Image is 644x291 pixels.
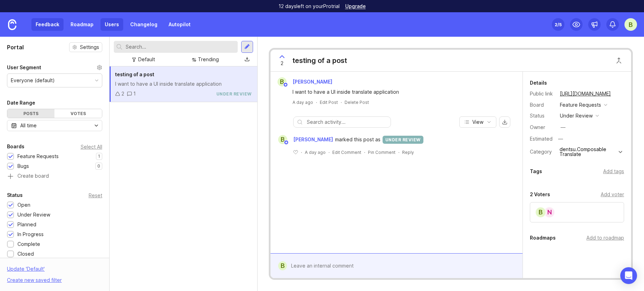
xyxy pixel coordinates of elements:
[402,149,414,155] div: Reply
[20,122,37,129] div: All time
[293,56,347,65] div: testing of a post
[277,77,287,86] div: B
[364,149,365,155] div: ·
[138,56,155,63] div: Default
[341,99,342,105] div: ·
[91,123,102,128] svg: toggle icon
[530,148,554,156] div: Category
[293,88,509,96] div: I want to have a UI inside translate application
[535,207,546,218] div: B
[612,54,626,68] button: Close button
[561,123,565,131] div: —
[560,101,601,109] div: Feature Requests
[274,135,335,144] a: B[PERSON_NAME]
[7,265,45,276] div: Update ' Default '
[301,149,302,155] div: ·
[293,136,333,143] span: [PERSON_NAME]
[335,136,380,143] span: marked this post as
[601,191,624,198] div: Add voter
[110,66,257,102] a: testing of a postI want to have a UI inside translate application21under review
[305,149,326,155] span: A day ago
[17,152,59,160] div: Feature Requests
[281,59,283,67] span: 2
[624,18,637,31] button: B
[7,109,54,118] div: Posts
[345,99,369,105] div: Delete Post
[273,77,338,86] a: B[PERSON_NAME]
[556,134,565,143] div: —
[101,18,123,31] a: Users
[126,43,235,51] input: Search...
[7,191,23,199] div: Status
[278,261,287,270] div: B
[7,99,35,107] div: Date Range
[133,90,136,98] div: 1
[115,80,252,88] div: I want to have a UI inside translate application
[558,89,613,98] a: [URL][DOMAIN_NAME]
[316,99,317,105] div: ·
[115,71,154,77] span: testing of a post
[69,42,102,52] button: Settings
[198,56,219,63] div: Trending
[555,20,562,29] div: 2 /5
[11,77,55,84] div: Everyone (default)
[552,18,564,31] button: 2/5
[530,79,547,87] div: Details
[530,167,542,176] div: Tags
[7,173,102,180] a: Create board
[320,99,338,105] div: Edit Post
[283,140,289,145] img: member badge
[530,123,554,131] div: Owner
[17,250,34,258] div: Closed
[620,267,637,284] div: Open Intercom Messenger
[8,19,16,30] img: Canny Home
[544,207,555,218] div: N
[560,147,617,157] div: dentsu.Composable Translate
[293,99,313,105] a: A day ago
[66,18,98,31] a: Roadmap
[17,162,29,170] div: Bugs
[293,79,332,85] span: [PERSON_NAME]
[283,82,288,87] img: member badge
[530,101,554,109] div: Board
[7,63,41,72] div: User Segment
[98,154,100,159] p: 1
[383,136,423,144] div: under review
[17,240,40,248] div: Complete
[472,119,483,126] span: View
[7,43,24,51] h1: Portal
[586,234,624,242] div: Add to roadmap
[17,201,30,209] div: Open
[307,118,387,126] input: Search activity...
[530,136,553,141] div: Estimated
[81,145,102,149] div: Select All
[89,193,102,197] div: Reset
[278,135,287,144] div: B
[499,116,510,128] button: export comments
[530,112,554,120] div: Status
[7,276,62,284] div: Create new saved filter
[164,18,195,31] a: Autopilot
[530,90,554,98] div: Public link
[345,4,366,9] a: Upgrade
[530,234,556,242] div: Roadmaps
[332,149,361,155] div: Edit Comment
[126,18,162,31] a: Changelog
[97,163,100,169] p: 0
[17,230,44,238] div: In Progress
[279,3,340,10] p: 12 days left on your Pro trial
[560,112,593,120] div: under review
[17,221,36,228] div: Planned
[328,149,330,155] div: ·
[530,190,550,199] div: 2 Voters
[7,142,24,151] div: Boards
[603,168,624,175] div: Add tags
[54,109,102,118] div: Votes
[80,44,99,51] span: Settings
[368,149,395,155] div: Pin Comment
[17,211,50,219] div: Under Review
[121,90,124,98] div: 2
